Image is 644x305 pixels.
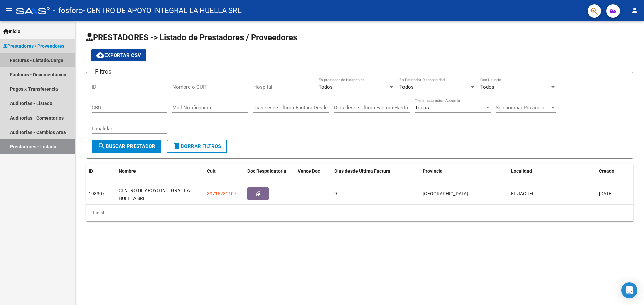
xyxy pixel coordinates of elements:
span: - fosforo [53,3,83,18]
h3: Filtros [92,67,115,76]
span: Todos [480,84,494,90]
span: [DATE] [599,191,613,196]
mat-icon: delete [173,142,181,150]
span: EL JAGUEL [511,191,535,196]
span: 9 [334,191,337,196]
datatable-header-cell: Vence Doc [295,164,332,178]
span: Buscar Prestador [98,143,155,149]
button: Buscar Prestador [92,140,161,153]
div: 1 total [86,205,633,221]
datatable-header-cell: Provincia [420,164,508,178]
datatable-header-cell: Dias desde Ultima Factura [332,164,420,178]
span: Cuit [207,168,216,174]
datatable-header-cell: Creado [596,164,633,178]
span: Prestadores / Proveedores [3,42,64,50]
span: Seleccionar Provincia [496,105,550,111]
span: Todos [319,84,333,90]
span: Provincia [423,168,443,174]
span: Dias desde Ultima Factura [334,168,390,174]
span: ID [89,168,93,174]
button: Exportar CSV [91,49,146,61]
span: PRESTADORES -> Listado de Prestadores / Proveedores [86,33,297,42]
mat-icon: person [631,6,639,14]
span: Todos [415,105,429,111]
span: Inicio [3,28,20,35]
span: 30716231107 [207,191,236,196]
span: Borrar Filtros [173,143,221,149]
mat-icon: menu [5,6,13,14]
datatable-header-cell: Localidad [508,164,596,178]
button: Borrar Filtros [167,140,227,153]
span: Todos [399,84,414,90]
datatable-header-cell: ID [86,164,116,178]
span: [GEOGRAPHIC_DATA] [423,191,468,196]
span: Localidad [511,168,532,174]
mat-icon: cloud_download [96,51,104,59]
div: Open Intercom Messenger [621,282,637,298]
mat-icon: search [98,142,106,150]
span: 198307 [89,191,105,196]
div: CENTRO DE APOYO INTEGRAL LA HUELLA SRL [119,187,202,201]
span: Vence Doc [298,168,320,174]
span: Creado [599,168,614,174]
span: - CENTRO DE APOYO INTEGRAL LA HUELLA SRL [83,3,241,18]
datatable-header-cell: Cuit [204,164,245,178]
span: Doc Respaldatoria [247,168,286,174]
datatable-header-cell: Doc Respaldatoria [245,164,295,178]
span: Nombre [119,168,136,174]
datatable-header-cell: Nombre [116,164,204,178]
span: Exportar CSV [96,52,141,58]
